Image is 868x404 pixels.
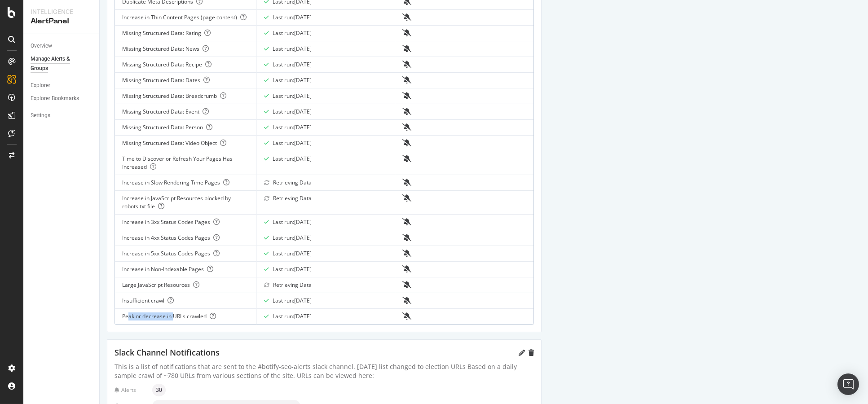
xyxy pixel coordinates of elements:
div: Missing Structured Data: Person [122,123,249,132]
div: Time to Discover or Refresh Your Pages Has Increased [122,155,249,171]
div: Last run: [DATE] [273,13,312,22]
div: Retrieving Data [273,194,312,202]
div: Missing Structured Data: Event [122,108,249,116]
div: bell-slash [402,155,411,162]
div: pencil [519,350,525,356]
div: bell-slash [402,218,411,225]
div: Manage Alerts & Groups [31,54,84,73]
div: Explorer Bookmarks [31,94,79,103]
div: Last run: [DATE] [273,312,312,321]
div: Last run: [DATE] [273,108,312,116]
div: Missing Structured Data: Rating [122,29,249,37]
div: Settings [31,111,50,120]
div: Increase in 5xx Status Codes Pages [122,250,249,258]
a: Explorer [31,81,93,90]
a: Explorer Bookmarks [31,94,93,103]
div: Last run: [DATE] [273,155,312,163]
div: bell-slash [402,45,411,52]
div: Last run: [DATE] [273,61,312,69]
div: This is a list of notifications that are sent to the #botify-seo-alerts slack channel. [DATE] lis... [115,362,534,380]
div: Peak or decrease in URLs crawled [122,312,249,321]
a: Manage Alerts & Groups [31,54,93,73]
span: 30 [156,387,162,393]
div: Missing Structured Data: News [122,45,249,53]
a: Settings [31,111,93,120]
span: Slack Channel Notifications [115,347,220,358]
div: bell-slash [402,281,411,288]
div: bell-slash [402,123,411,131]
div: bell-slash [402,76,411,83]
div: bell-slash [402,265,411,272]
div: Missing Structured Data: Recipe [122,61,249,69]
div: Explorer [31,81,50,90]
div: Last run: [DATE] [273,297,312,305]
div: Missing Structured Data: Video Object [122,139,249,147]
div: bell-slash [402,61,411,68]
div: bell-slash [402,312,411,320]
div: Last run: [DATE] [273,92,312,100]
div: Last run: [DATE] [273,76,312,84]
div: Increase in Thin Content Pages (page content) [122,13,249,22]
div: bell-slash [402,297,411,304]
div: Large JavaScript Resources [122,281,249,289]
div: Last run: [DATE] [273,234,312,242]
div: Increase in JavaScript Resources blocked by robots.txt file [122,194,249,211]
div: Increase in Non-Indexable Pages [122,265,249,273]
div: Increase in 4xx Status Codes Pages [122,234,249,242]
div: Last run: [DATE] [273,123,312,132]
div: bell-slash [402,108,411,115]
div: Retrieving Data [273,179,312,187]
div: bell-slash [402,250,411,257]
div: Last run: [DATE] [273,250,312,258]
div: Last run: [DATE] [273,218,312,226]
div: Last run: [DATE] [273,45,312,53]
div: neutral label [152,384,166,396]
div: Missing Structured Data: Dates [122,76,249,84]
div: bell-slash [402,139,411,146]
div: AlertPanel [31,16,92,26]
div: Increase in 3xx Status Codes Pages [122,218,249,226]
div: Missing Structured Data: Breadcrumb [122,92,249,100]
div: Intelligence [31,7,92,16]
div: Insufficient crawl [122,297,249,305]
div: bell-slash [402,234,411,241]
div: Open Intercom Messenger [837,373,859,395]
div: Last run: [DATE] [273,139,312,147]
div: Increase in Slow Rendering Time Pages [122,179,249,187]
div: Alerts [115,386,149,394]
div: Last run: [DATE] [273,265,312,273]
a: Overview [31,41,93,51]
div: bell-slash [402,13,411,21]
div: bell-slash [402,29,411,36]
div: bell-slash [402,194,411,202]
div: bell-slash [402,179,411,186]
div: trash [529,350,534,356]
div: Retrieving Data [273,281,312,289]
div: Last run: [DATE] [273,29,312,37]
div: bell-slash [402,92,411,99]
div: Overview [31,41,52,51]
